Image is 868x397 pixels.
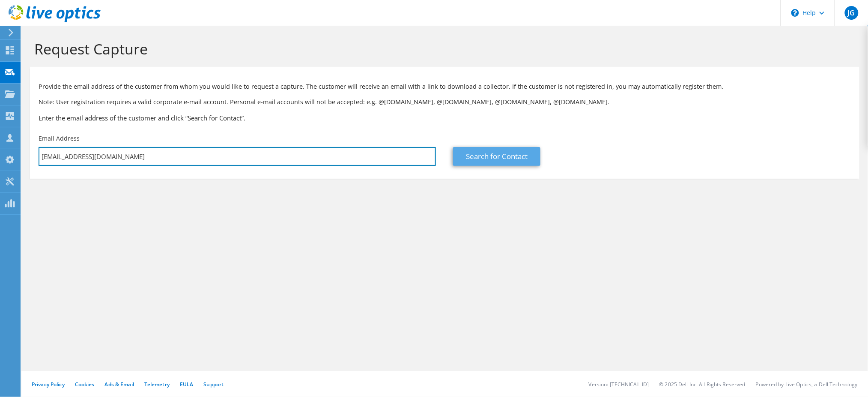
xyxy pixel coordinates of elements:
[203,381,224,388] a: Support
[105,381,134,388] a: Ads & Email
[756,381,858,388] li: Powered by Live Optics, a Dell Technology
[34,40,851,58] h1: Request Capture
[39,97,851,107] p: Note: User registration requires a valid corporate e-mail account. Personal e-mail accounts will ...
[453,147,540,166] a: Search for Contact
[32,381,65,388] a: Privacy Policy
[589,381,649,388] li: Version: [TECHNICAL_ID]
[75,381,95,388] a: Cookies
[39,134,80,143] label: Email Address
[39,82,851,91] p: Provide the email address of the customer from whom you would like to request a capture. The cust...
[39,113,851,123] h3: Enter the email address of the customer and click “Search for Contact”.
[659,381,746,388] li: © 2025 Dell Inc. All Rights Reserved
[144,381,170,388] a: Telemetry
[180,381,193,388] a: EULA
[791,9,799,17] svg: \n
[845,6,859,20] span: JG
